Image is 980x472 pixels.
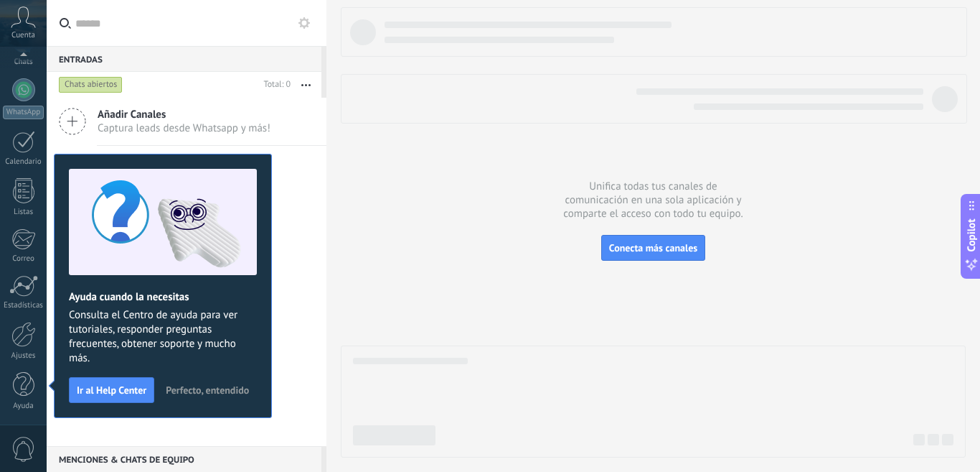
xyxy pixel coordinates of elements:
span: Añadir Canales [98,108,270,121]
div: Chats abiertos [59,76,123,93]
span: Consulta el Centro de ayuda para ver tutoriales, responder preguntas frecuentes, obtener soporte ... [69,308,257,366]
span: Conecta más canales [609,241,697,254]
h2: Ayuda cuando la necesitas [69,290,257,304]
div: Total: 0 [258,78,291,92]
div: Ajustes [3,351,44,361]
div: WhatsApp [3,106,44,119]
button: Perfecto, entendido [159,379,255,401]
span: Captura leads desde Whatsapp y más! [98,121,270,135]
div: Entradas [47,46,321,72]
button: Conecta más canales [601,235,705,261]
button: Ir al Help Center [69,377,154,403]
span: Cuenta [11,31,35,40]
div: Ayuda [3,402,44,411]
span: Perfecto, entendido [166,385,249,395]
span: Copilot [964,218,979,251]
div: Calendario [3,157,44,167]
span: Ir al Help Center [77,385,146,395]
div: Correo [3,254,44,264]
div: Estadísticas [3,301,44,310]
div: Listas [3,208,44,217]
div: Menciones & Chats de equipo [47,446,321,472]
